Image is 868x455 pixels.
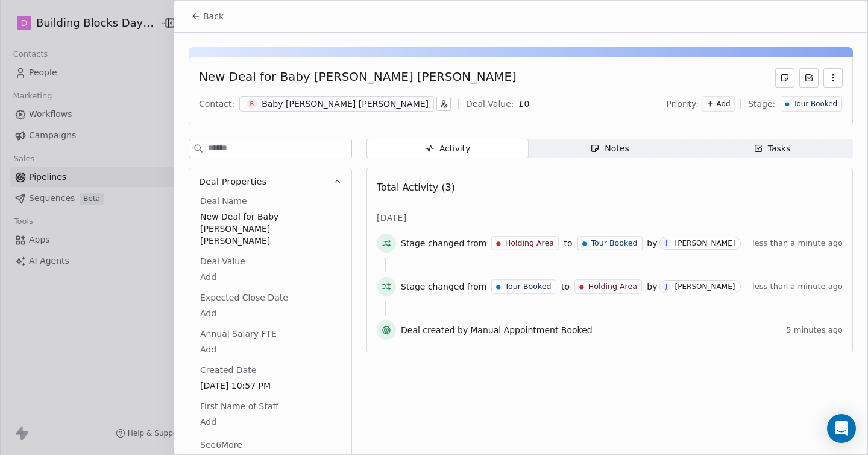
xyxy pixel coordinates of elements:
[377,182,455,193] span: Total Activity (3)
[424,142,470,155] div: Activity
[184,5,231,27] button: Back
[377,212,406,224] span: [DATE]
[590,142,629,155] div: Notes
[198,195,250,207] span: Deal Name
[189,168,351,195] button: Deal Properties
[200,271,341,283] span: Add
[505,281,552,292] span: Tour Booked
[198,255,248,267] span: Deal Value
[667,98,699,110] span: Priority:
[748,98,775,110] span: Stage:
[717,99,731,109] span: Add
[561,281,570,293] span: to
[519,99,530,109] span: £ 0
[665,238,667,248] div: J
[198,400,281,412] span: First Name of Staff
[466,98,514,110] div: Deal Value:
[199,98,234,110] div: Contact:
[505,238,554,249] span: Holding Area
[665,282,667,291] div: J
[199,68,517,87] div: New Deal for Baby [PERSON_NAME] [PERSON_NAME]
[401,281,486,293] span: Stage changed from
[647,237,657,249] span: by
[675,282,735,291] div: [PERSON_NAME]
[827,414,856,443] div: Open Intercom Messenger
[675,239,735,247] div: [PERSON_NAME]
[752,282,843,291] span: less than a minute ago
[470,324,592,336] span: Manual Appointment Booked
[198,291,291,304] span: Expected Close Date
[753,142,791,155] div: Tasks
[401,237,486,249] span: Stage changed from
[647,281,657,293] span: by
[200,380,341,392] span: [DATE] 10:57 PM
[200,416,341,428] span: Add
[247,99,257,109] span: B
[752,238,843,248] span: less than a minute ago
[786,325,843,335] span: 5 minutes ago
[564,237,573,249] span: to
[588,281,637,292] span: Holding Area
[401,324,468,336] span: Deal created by
[794,99,838,109] span: Tour Booked
[199,176,266,188] span: Deal Properties
[203,10,224,22] span: Back
[200,343,341,355] span: Add
[200,211,341,247] span: New Deal for Baby [PERSON_NAME] [PERSON_NAME]
[262,98,429,110] div: Baby [PERSON_NAME] [PERSON_NAME]
[198,364,259,376] span: Created Date
[198,328,279,340] span: Annual Salary FTE
[591,238,637,249] span: Tour Booked
[200,307,341,319] span: Add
